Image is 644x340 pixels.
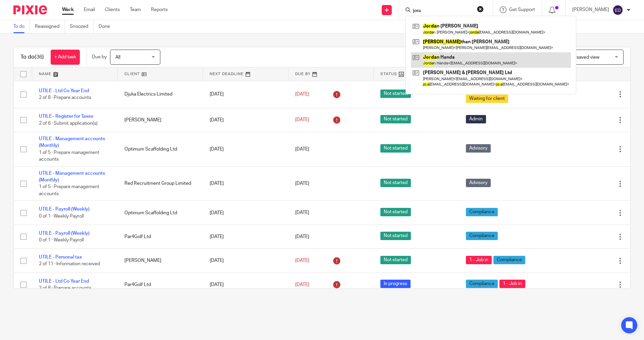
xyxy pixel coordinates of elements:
[295,234,309,239] span: [DATE]
[380,90,411,98] span: Not started
[39,89,89,93] a: UTILE - Ltd Co Year End
[295,211,309,215] span: [DATE]
[412,8,473,14] input: Search
[203,132,288,166] td: [DATE]
[509,7,535,12] span: Get Support
[118,166,203,201] td: Red Recruitment Group Limited
[466,115,486,123] span: Admin
[39,207,90,212] a: UTILE - Payroll (Weekly)
[105,6,120,13] a: Clients
[51,50,80,65] a: + Add task
[115,55,120,60] span: All
[39,262,100,267] span: 2 of 11 · Information received
[380,144,411,153] span: Not started
[99,20,115,33] a: Done
[151,6,168,13] a: Reports
[466,232,498,240] span: Compliance
[499,280,525,288] span: 1 - Job in
[39,136,105,148] a: UTILE - Management accounts (Monthly)
[118,249,203,273] td: [PERSON_NAME]
[466,208,498,216] span: Compliance
[118,273,203,296] td: Par4Golf Ltd
[130,6,141,13] a: Team
[39,238,84,242] span: 0 of 1 · Weekly Payroll
[380,208,411,216] span: Not started
[39,121,98,126] span: 2 of 6 · Submit application(s)
[35,54,44,60] span: (36)
[203,273,288,296] td: [DATE]
[39,231,90,236] a: UTILE - Payroll (Weekly)
[203,166,288,201] td: [DATE]
[295,282,309,287] span: [DATE]
[39,279,89,284] a: UTILE - Ltd Co Year End
[118,108,203,132] td: [PERSON_NAME]
[466,256,492,264] span: 1 - Job in
[295,147,309,152] span: [DATE]
[380,232,411,240] span: Not started
[380,280,411,288] span: In progress
[572,6,609,13] p: [PERSON_NAME]
[20,54,44,61] h1: To do
[477,6,484,12] button: Clear
[39,286,91,290] span: 2 of 8 · Prepare accounts
[203,201,288,225] td: [DATE]
[118,225,203,248] td: Par4Golf Ltd
[39,171,105,182] a: UTILE - Management accounts (Monthly)
[62,6,74,13] a: Work
[13,5,47,14] img: Pixie
[295,92,309,97] span: [DATE]
[118,132,203,166] td: Optimum Scaffolding Ltd
[466,144,491,153] span: Advisory
[295,181,309,186] span: [DATE]
[295,118,309,122] span: [DATE]
[612,5,623,15] img: svg%3E
[39,114,93,119] a: UTILE - Register for Taxes
[70,20,94,33] a: Snoozed
[466,95,508,103] span: Waiting for client
[466,179,491,187] span: Advisory
[203,249,288,273] td: [DATE]
[118,201,203,225] td: Optimum Scaffolding Ltd
[118,81,203,108] td: Djuka Electrics Limited
[380,256,411,264] span: Not started
[203,108,288,132] td: [DATE]
[562,55,599,60] span: Select saved view
[92,54,107,60] p: Due by
[39,150,99,162] span: 1 of 5 · Prepare management accounts
[493,256,525,264] span: Compliance
[84,6,95,13] a: Email
[203,225,288,248] td: [DATE]
[35,20,65,33] a: Reassigned
[39,96,91,100] span: 2 of 8 · Prepare accounts
[39,185,99,196] span: 1 of 5 · Prepare management accounts
[380,115,411,123] span: Not started
[466,280,498,288] span: Compliance
[39,214,84,219] span: 0 of 1 · Weekly Payroll
[380,179,411,187] span: Not started
[203,81,288,108] td: [DATE]
[13,20,30,33] a: To do
[39,255,82,260] a: UTILE - Personal tax
[295,258,309,263] span: [DATE]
